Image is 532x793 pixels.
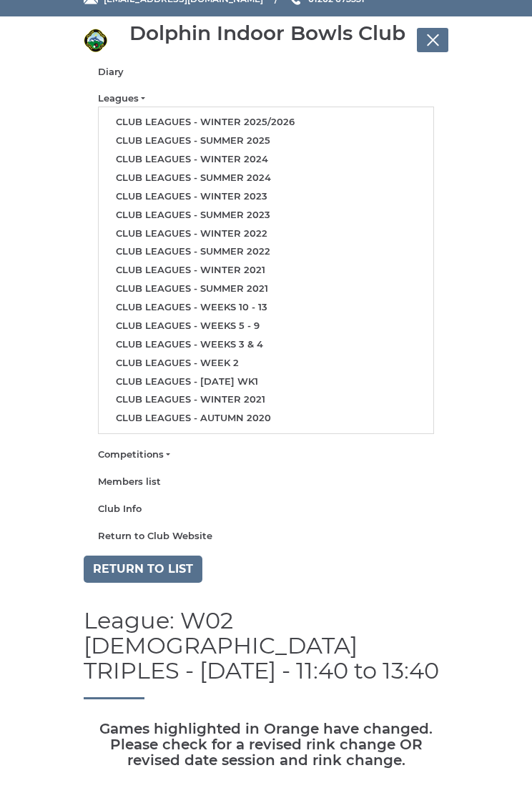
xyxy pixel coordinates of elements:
[99,409,433,428] a: Club leagues - Autumn 2020
[98,66,434,79] a: Diary
[99,261,433,280] a: Club leagues - Winter 2021
[99,225,433,243] a: Club leagues - Winter 2022
[99,335,433,354] a: Club leagues - Weeks 3 & 4
[417,28,448,52] button: Toggle navigation
[84,721,448,768] h5: Games highlighted in Orange have changed. Please check for a revised rink change OR revised date ...
[99,206,433,225] a: Club leagues - Summer 2023
[99,113,433,132] a: Club leagues - Winter 2025/2026
[99,169,433,187] a: Club leagues - Summer 2024
[129,22,405,44] div: Dolphin Indoor Bowls Club
[99,187,433,206] a: Club leagues - Winter 2023
[99,132,433,150] a: Club leagues - Summer 2025
[98,530,434,543] a: Return to Club Website
[98,476,434,488] a: Members list
[98,503,434,516] a: Club Info
[99,373,433,391] a: Club leagues - [DATE] wk1
[84,556,202,583] a: Return to list
[98,92,434,105] a: Leagues
[98,107,434,434] ul: Leagues
[99,242,433,261] a: Club leagues - Summer 2022
[99,317,433,335] a: Club leagues - Weeks 5 - 9
[98,448,434,461] a: Competitions
[99,150,433,169] a: Club leagues - Winter 2024
[99,390,433,409] a: Club leagues - Winter 2021
[84,608,448,700] h1: League: W02 [DEMOGRAPHIC_DATA] TRIPLES - [DATE] - 11:40 to 13:40
[99,298,433,317] a: Club leagues - Weeks 10 - 13
[99,354,433,373] a: Club leagues - Week 2
[84,29,107,52] img: Dolphin Indoor Bowls Club
[99,280,433,298] a: Club leagues - Summer 2021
